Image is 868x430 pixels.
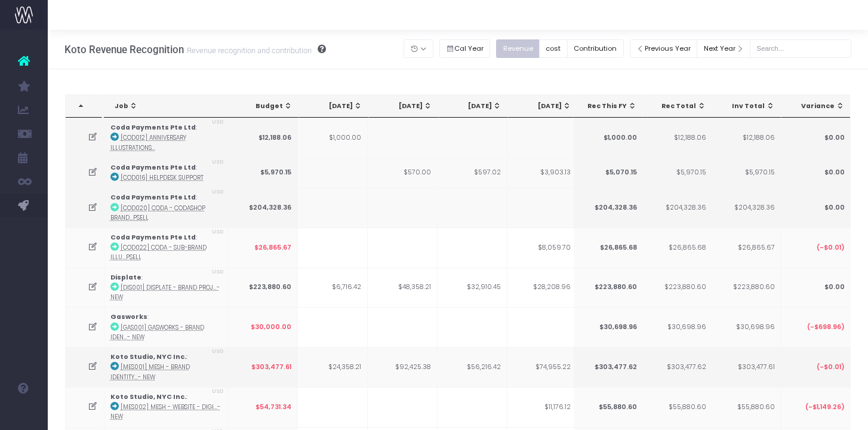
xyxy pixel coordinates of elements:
[228,228,298,268] td: $26,865.67
[368,347,438,387] td: $92,425.38
[816,363,844,372] span: (-$0.01)
[496,36,629,61] div: Small button group
[712,95,781,118] th: Inv Total: activate to sort column ascending
[212,158,224,167] span: USD
[711,188,781,228] td: $204,328.36
[643,95,713,118] th: Rec Total: activate to sort column ascending
[654,102,706,111] div: Rec Total
[110,193,196,202] strong: Coda Payments Pte Ltd
[642,268,712,308] td: $223,880.60
[228,118,298,158] td: $12,188.06
[104,188,228,228] td: :
[66,95,102,118] th: : activate to sort column descending
[711,268,781,308] td: $223,880.60
[228,387,298,427] td: $54,731.34
[642,188,712,228] td: $204,328.36
[110,352,186,361] strong: Koto Studio, NYC Inc.
[110,233,196,242] strong: Coda Payments Pte Ltd
[228,307,298,347] td: $30,000.00
[298,347,368,387] td: $24,358.21
[104,347,228,387] td: :
[697,39,750,58] button: Next Year
[110,392,186,401] strong: Koto Studio, NYC Inc.
[104,158,228,188] td: :
[212,388,224,396] span: USD
[642,347,712,387] td: $303,477.62
[212,228,224,236] span: USD
[567,39,624,58] button: Contribution
[573,118,643,158] td: $1,000.00
[642,387,712,427] td: $55,880.60
[439,95,509,118] th: Jun 25: activate to sort column ascending
[573,307,643,347] td: $30,698.96
[228,158,298,188] td: $5,970.15
[642,307,712,347] td: $30,698.96
[573,158,643,188] td: $5,070.15
[310,102,362,111] div: [DATE]
[121,174,204,182] abbr: [COD016] Helpdesk Support
[507,387,577,427] td: $11,176.12
[298,268,368,308] td: $6,716.42
[110,403,220,420] abbr: [MES002] Mesh - Website - Digital - New
[781,158,851,188] td: $0.00
[807,322,844,332] span: (-$698.96)
[496,39,540,58] button: Revenue
[110,163,196,172] strong: Coda Payments Pte Ltd
[574,95,644,118] th: Rec This FY: activate to sort column ascending
[64,44,326,56] h3: Koto Revenue Recognition
[781,118,851,158] td: $0.00
[104,95,231,118] th: Job: activate to sort column ascending
[110,284,220,301] abbr: [DIS001] Displate - Brand Project - Brand - New
[711,228,781,268] td: $26,865.67
[439,39,491,58] button: Cal Year
[750,39,851,58] input: Search...
[240,102,293,111] div: Budget
[438,158,507,188] td: $597.02
[711,158,781,188] td: $5,970.15
[110,134,186,151] abbr: [COD012] Anniversary Illustrations
[711,387,781,427] td: $55,880.60
[110,123,196,132] strong: Coda Payments Pte Ltd
[642,118,712,158] td: $12,188.06
[212,268,224,277] span: USD
[573,387,643,427] td: $55,880.60
[368,158,438,188] td: $570.00
[573,268,643,308] td: $223,880.60
[816,243,844,253] span: (-$0.01)
[184,44,312,56] small: Revenue recognition and contribution
[781,268,851,308] td: $0.00
[507,347,577,387] td: $74,955.22
[104,118,228,158] td: :
[711,347,781,387] td: $303,477.61
[228,188,298,228] td: $204,328.36
[298,118,368,158] td: $1,000.00
[212,118,224,127] span: USD
[508,95,578,118] th: Jul 25: activate to sort column ascending
[110,324,204,341] abbr: [GAS001] Gasworks - Brand Identity - Brand - New
[642,158,712,188] td: $5,970.15
[299,95,369,118] th: Apr 25: activate to sort column ascending
[439,36,497,61] div: Small button group
[507,268,577,308] td: $28,208.96
[630,39,698,58] button: Previous Year
[380,102,432,111] div: [DATE]
[539,39,568,58] button: cost
[228,347,298,387] td: $303,477.61
[438,268,507,308] td: $32,910.45
[110,244,207,261] abbr: [COD022] Coda - Sub-Brand Illustrations - Brand - Upsell
[15,406,33,424] img: images/default_profile_image.png
[642,228,712,268] td: $26,865.68
[104,307,228,347] td: :
[781,188,851,228] td: $0.00
[438,347,507,387] td: $56,216.42
[519,102,571,111] div: [DATE]
[104,228,228,268] td: :
[369,95,439,118] th: May 25: activate to sort column ascending
[584,102,637,111] div: Rec This FY
[104,387,228,427] td: :
[507,158,577,188] td: $3,903.13
[228,268,298,308] td: $223,880.60
[110,363,190,380] abbr: [MES001] Mesh - Brand Identity - Brand - New
[573,228,643,268] td: $26,865.68
[229,95,299,118] th: Budget: activate to sort column ascending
